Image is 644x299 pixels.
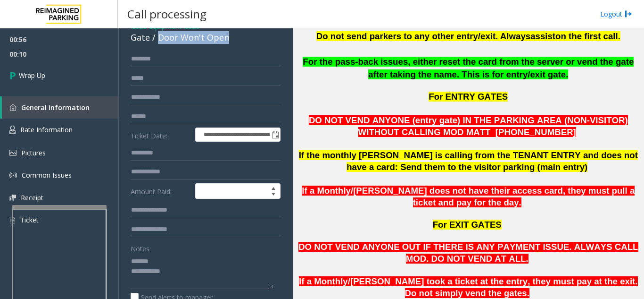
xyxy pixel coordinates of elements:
label: Ticket Date: [128,128,193,142]
img: 'icon' [9,216,16,224]
span: For EXIT GATES [433,220,502,230]
span: If a Monthly/[PERSON_NAME] took a ticket at the entry, they must pay at the exit. Do not simply v... [299,276,637,298]
img: 'icon' [9,195,16,201]
span: Increase value [267,184,280,191]
img: 'icon' [9,171,17,179]
label: Notes: [131,240,151,254]
span: Do not send parkers to any other entry/exit. Always [316,31,530,41]
span: - [147,22,199,31]
h3: Call processing [123,2,211,26]
img: 'icon' [9,150,17,156]
span: Pictures [21,148,46,157]
a: General Information [2,96,118,119]
span: Decrease value [267,191,280,199]
span: Common Issues [22,171,72,179]
span: Toggle popup [270,128,280,141]
label: Amount Paid: [128,183,193,199]
span: assist [530,31,555,41]
span: For ENTRY GATES [429,92,508,102]
img: 'icon' [9,126,16,134]
span: Wrap Up [19,70,45,80]
span: Rate Information [20,125,73,134]
img: 'icon' [9,104,17,111]
span: If the monthly [PERSON_NAME] is calling from the TENANT ENTRY and does not have a card: Send them... [299,150,638,172]
span: General Information [21,103,90,112]
img: logout [625,9,632,19]
span: on the first call. [555,31,620,41]
span: For the pass-back issues, either reset the card from the server or vend the gate after taking the... [303,57,634,79]
span: DO NOT VEND ANYONE OUT IF THERE IS ANY PAYMENT ISSUE. ALWAYS CALL MOD. DO NOT VEND AT ALL. [298,242,638,263]
a: Logout [600,9,632,19]
span: DO NOT VEND ANYONE (entry gate) IN THE PARKING AREA (NON-VISITOR) WITHOUT CALLING MOD MATT [PHONE... [309,115,628,137]
span: If a Monthly/[PERSON_NAME] does not have their access card, they must pull a ticket and pay for t... [302,186,635,207]
div: Gate / Door Won't Open [131,31,281,44]
span: Receipt [21,193,43,202]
